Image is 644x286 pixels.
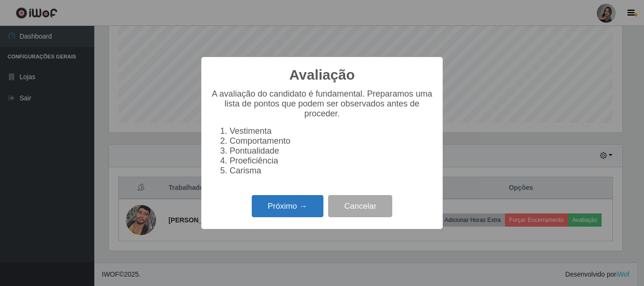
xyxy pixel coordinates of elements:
li: Comportamento [230,136,433,146]
p: A avaliação do candidato é fundamental. Preparamos uma lista de pontos que podem ser observados a... [211,89,433,119]
li: Vestimenta [230,126,433,136]
li: Proeficiência [230,156,433,166]
button: Próximo → [252,195,323,217]
li: Carisma [230,166,433,176]
h2: Avaliação [289,66,355,83]
li: Pontualidade [230,146,433,156]
button: Cancelar [328,195,392,217]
